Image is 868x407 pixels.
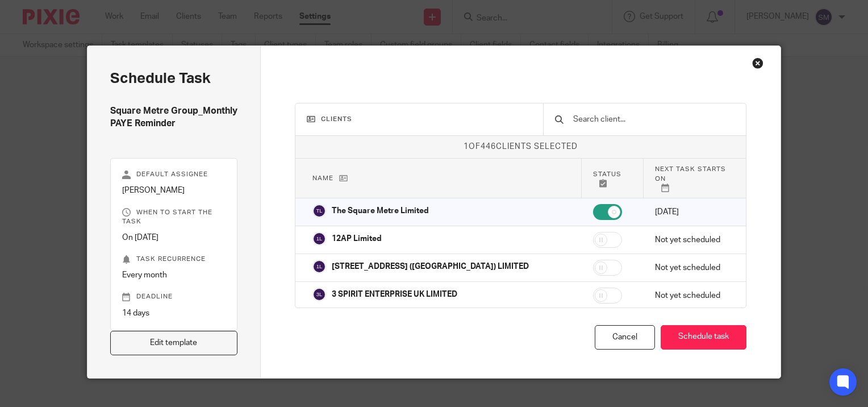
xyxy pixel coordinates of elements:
img: svg%3E [312,204,326,218]
button: Schedule task [661,325,746,350]
p: 12AP Limited [332,233,382,244]
p: 3 SPIRIT ENTERPRISE UK LIMITED [332,289,457,300]
img: svg%3E [312,288,326,301]
input: Search client... [572,113,735,126]
div: Cancel [595,325,655,350]
span: 446 [481,143,496,151]
p: Not yet scheduled [655,262,729,273]
h2: Schedule task [110,69,237,88]
img: svg%3E [312,260,326,273]
p: The Square Metre Limited [332,205,429,217]
p: [DATE] [655,206,729,218]
div: Close this dialog window [752,57,763,69]
p: Deadline [122,292,226,301]
h3: Clients [307,115,532,124]
p: On [DATE] [122,232,226,243]
p: Not yet scheduled [655,290,729,301]
a: Edit template [110,331,237,355]
p: Task recurrence [122,255,226,264]
p: Not yet scheduled [655,234,729,246]
span: 1 [464,143,469,151]
p: Every month [122,269,226,281]
p: [STREET_ADDRESS] ([GEOGRAPHIC_DATA]) LIMITED [332,261,529,272]
h4: Square Metre Group_Monthly PAYE Reminder [110,105,237,130]
p: Name [312,173,570,183]
p: Default assignee [122,170,226,179]
img: svg%3E [312,232,326,246]
p: of clients selected [295,141,746,152]
p: When to start the task [122,208,226,226]
p: Status [593,169,632,188]
p: Next task starts on [655,164,729,192]
p: [PERSON_NAME] [122,185,226,196]
p: 14 days [122,308,226,319]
